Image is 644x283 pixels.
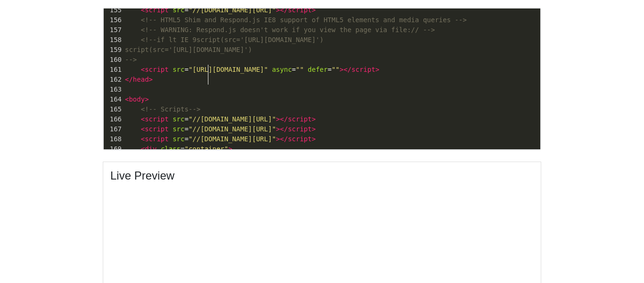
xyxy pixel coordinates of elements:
[145,66,169,73] span: script
[145,145,157,153] span: div
[276,135,288,143] span: ></
[288,135,312,143] span: script
[141,26,435,34] span: <!-- WARNING: Respond.js doesn't work if you view the page via file:// -->
[141,66,145,73] span: <
[145,125,169,133] span: script
[141,16,467,24] span: <!-- HTML5 Shim and Respond.js IE8 support of HTML5 elements and media queries -->
[149,76,153,83] span: >
[339,66,351,73] span: ></
[125,56,137,63] span: -->
[104,114,123,124] div: 166
[104,45,123,55] div: 159
[173,66,184,73] span: src
[125,95,129,103] span: <
[104,5,123,15] div: 155
[189,125,276,133] span: "//[DOMAIN_NAME][URL]"
[288,6,312,14] span: script
[312,125,315,133] span: >
[141,135,145,143] span: <
[276,6,288,14] span: ></
[173,135,184,143] span: src
[104,15,123,25] div: 156
[125,66,380,73] span: = = =
[375,66,379,73] span: >
[110,169,534,183] h4: Live Preview
[276,115,288,123] span: ></
[189,135,276,143] span: "//[DOMAIN_NAME][URL]"
[141,115,145,123] span: <
[312,6,315,14] span: >
[272,66,292,73] span: async
[125,76,133,83] span: </
[184,145,228,153] span: "container"
[145,135,169,143] span: script
[288,125,312,133] span: script
[129,95,145,103] span: body
[308,66,328,73] span: defer
[104,134,123,144] div: 168
[173,6,184,14] span: src
[145,6,169,14] span: script
[312,115,315,123] span: >
[104,94,123,104] div: 164
[141,36,324,43] span: <!--if lt IE 9script(src='[URL][DOMAIN_NAME]')
[104,55,123,65] div: 160
[276,125,288,133] span: ></
[141,105,200,113] span: <!-- Scripts-->
[125,125,316,133] span: =
[312,135,315,143] span: >
[104,75,123,85] div: 162
[141,125,145,133] span: <
[133,76,149,83] span: head
[104,124,123,134] div: 167
[296,66,304,73] span: ""
[173,115,184,123] span: src
[145,115,169,123] span: script
[141,6,145,14] span: <
[145,95,149,103] span: >
[352,66,376,73] span: script
[125,6,316,14] span: =
[125,46,252,53] span: script(src='[URL][DOMAIN_NAME]')
[104,144,123,154] div: 169
[104,35,123,45] div: 158
[141,145,145,153] span: <
[104,104,123,114] div: 165
[173,125,184,133] span: src
[228,145,232,153] span: >
[331,66,339,73] span: ""
[104,25,123,35] div: 157
[125,135,316,143] span: =
[288,115,312,123] span: script
[125,145,232,153] span: =
[189,115,276,123] span: "//[DOMAIN_NAME][URL]"
[104,65,123,75] div: 161
[189,6,276,14] span: "//[DOMAIN_NAME][URL]"
[104,85,123,94] div: 163
[189,66,268,73] span: "[URL][DOMAIN_NAME]"
[161,145,181,153] span: class
[125,115,316,123] span: =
